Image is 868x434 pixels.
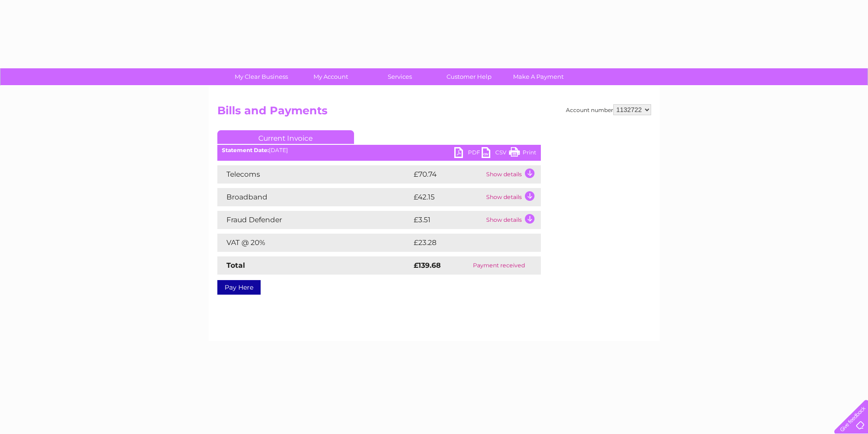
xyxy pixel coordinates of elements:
[484,188,541,206] td: Show details
[217,211,411,229] td: Fraud Defender
[217,165,411,184] td: Telecoms
[457,256,540,275] td: Payment received
[226,261,245,270] strong: Total
[217,234,411,252] td: VAT @ 20%
[217,188,411,206] td: Broadband
[224,68,299,85] a: My Clear Business
[454,147,482,160] a: PDF
[222,147,269,153] b: Statement Date:
[566,104,651,115] div: Account number
[293,68,368,85] a: My Account
[501,68,576,85] a: Make A Payment
[509,147,536,160] a: Print
[217,147,541,153] div: [DATE]
[217,280,261,295] a: Pay Here
[217,130,354,144] a: Current Invoice
[411,211,484,229] td: £3.51
[414,261,441,270] strong: £139.68
[217,104,651,122] h2: Bills and Payments
[431,68,507,85] a: Customer Help
[411,234,522,252] td: £23.28
[484,165,541,184] td: Show details
[482,147,509,160] a: CSV
[362,68,437,85] a: Services
[411,188,484,206] td: £42.15
[484,211,541,229] td: Show details
[411,165,484,184] td: £70.74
